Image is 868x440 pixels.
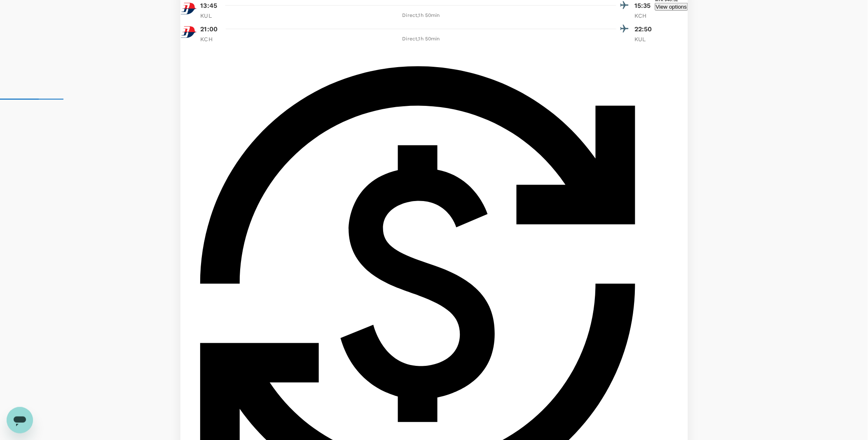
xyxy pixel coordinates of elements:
[201,12,221,20] p: KUL
[655,3,688,11] button: View options
[634,1,655,11] p: 15:35
[634,35,655,43] p: KUL
[201,1,218,11] p: 13:45
[634,12,655,20] p: KCH
[180,24,197,40] img: MH
[201,35,221,43] p: KCH
[226,35,617,43] div: Direct , 1h 50min
[7,407,33,433] iframe: Button to launch messaging window
[226,12,617,20] div: Direct , 1h 50min
[201,24,218,34] p: 21:00
[180,0,197,17] img: MH
[634,24,655,34] p: 22:50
